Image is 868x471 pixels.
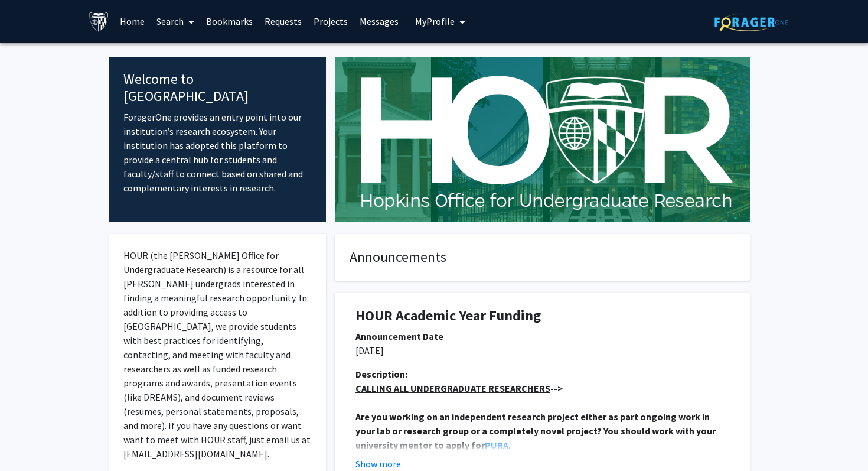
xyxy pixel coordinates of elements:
[123,110,312,195] p: ForagerOne provides an entry point into our institution’s research ecosystem. Your institution ha...
[355,382,550,394] u: CALLING ALL UNDERGRADUATE RESEARCHERS
[355,457,401,471] button: Show more
[355,411,717,451] strong: Are you working on an independent research project either as part ongoing work in your lab or res...
[335,57,750,222] img: Cover Image
[355,367,729,381] div: Description:
[355,382,563,394] strong: -->
[200,1,259,42] a: Bookmarks
[485,439,508,451] a: PURA
[355,307,729,324] h1: HOUR Academic Year Funding
[114,1,151,42] a: Home
[355,343,729,358] p: [DATE]
[259,1,308,42] a: Requests
[308,1,354,42] a: Projects
[350,249,735,266] h4: Announcements
[151,1,200,42] a: Search
[9,418,50,462] iframe: Chat
[123,248,312,461] p: HOUR (the [PERSON_NAME] Office for Undergraduate Research) is a resource for all [PERSON_NAME] un...
[355,329,729,343] div: Announcement Date
[415,15,455,27] span: My Profile
[89,11,109,32] img: Johns Hopkins University Logo
[355,410,729,452] p: .
[354,1,404,42] a: Messages
[123,71,312,105] h4: Welcome to [GEOGRAPHIC_DATA]
[714,13,788,31] img: ForagerOne Logo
